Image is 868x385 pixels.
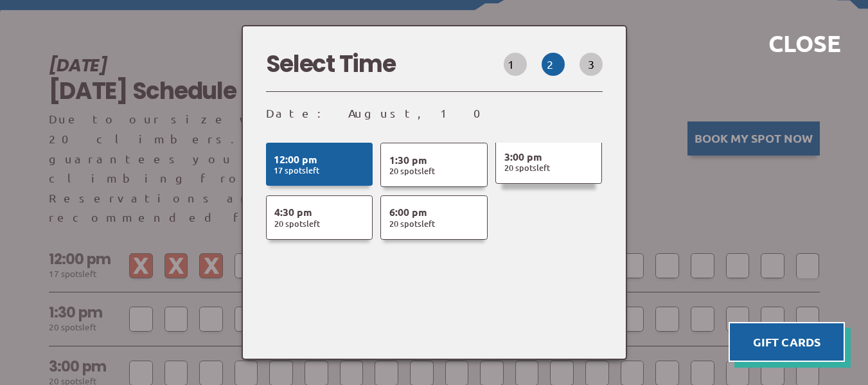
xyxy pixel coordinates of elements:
span: Date: August, 10 [266,106,499,120]
span: 20 Spot Left [504,162,550,174]
span: s [418,165,421,177]
button: 3:00 pm 20 SpotsLeft [495,139,602,184]
button: 2 [542,53,565,76]
span: 20 Spot Left [274,218,320,229]
span: 17 Spot Left [274,165,319,176]
span: 20 Spot Left [389,218,435,229]
span: 3:00 pm [504,148,542,166]
button: 3 [580,53,603,76]
span: s [533,162,536,174]
button: 6:00 pm 20 SpotsLeft [380,195,487,240]
button: 12:00 pm 17 SpotsLeft [266,143,373,186]
span: s [303,218,306,229]
span: 20 Spot Left [389,165,435,177]
button: Close [765,23,845,64]
span: s [418,218,421,229]
button: 1:30 pm 20 SpotsLeft [380,143,487,187]
span: 6:00 pm [389,204,427,221]
span: 4:30 pm [274,204,312,221]
button: 4:30 pm 20 SpotsLeft [266,195,373,240]
button: 1 [504,53,527,76]
span: s [302,165,306,176]
span: 12:00 pm [274,151,317,168]
span: 1:30 pm [389,152,427,169]
h3: Select Time [266,49,396,80]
